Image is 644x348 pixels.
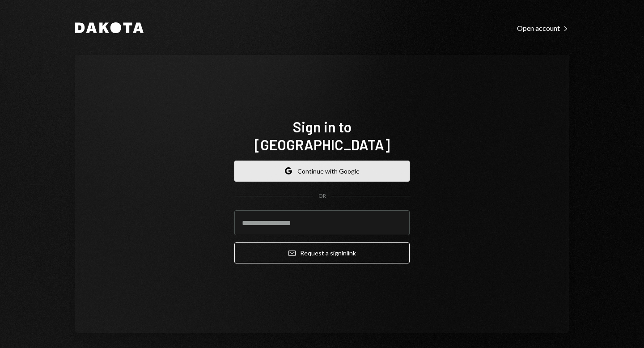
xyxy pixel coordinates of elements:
h1: Sign in to [GEOGRAPHIC_DATA] [234,118,410,153]
button: Continue with Google [234,161,410,182]
a: Open account [517,23,569,33]
div: Open account [517,24,569,33]
button: Request a signinlink [234,242,410,263]
div: OR [318,192,326,200]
